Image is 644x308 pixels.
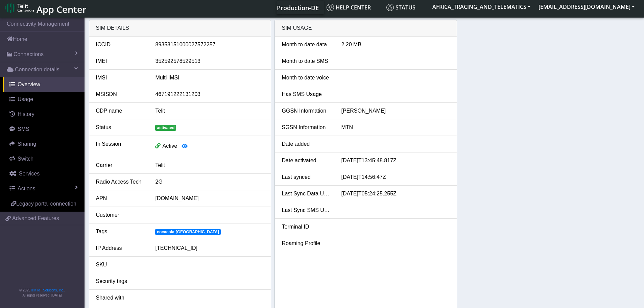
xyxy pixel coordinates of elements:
div: Has SMS Usage [277,90,336,98]
div: Multi IMSI [150,74,269,82]
div: SIM details [89,20,271,37]
img: logo-telit-cinterion-gw-new.png [5,2,34,13]
button: View session details [177,140,192,153]
div: MTN [336,123,455,132]
a: Status [384,1,428,14]
div: Telit [150,161,269,169]
div: Month to date SMS [277,57,336,65]
div: Month to date data [277,41,336,49]
div: In Session [91,140,150,153]
span: Connection details [15,66,59,74]
div: Last Sync Data Usage [277,190,336,198]
span: Status [386,4,415,11]
a: Telit IoT Solutions, Inc. [30,288,64,292]
span: Advanced Features [12,214,59,222]
div: [PERSON_NAME] [336,107,455,115]
div: Carrier [91,161,150,169]
div: Roaming Profile [277,239,336,247]
div: Radio Access Tech [91,178,150,186]
a: Usage [3,92,85,107]
div: IMSI [91,74,150,82]
div: [DATE]T14:56:47Z [336,173,455,181]
div: Last Sync SMS Usage [277,206,336,214]
a: Sharing [3,137,85,151]
span: Sharing [18,141,36,147]
div: Terminal ID [277,223,336,231]
div: CDP name [91,107,150,115]
a: Actions [3,181,85,196]
div: [DOMAIN_NAME] [150,194,269,203]
div: 467191222131203 [150,90,269,98]
div: Telit [150,107,269,115]
span: Usage [18,96,33,102]
span: Actions [18,186,35,191]
a: Switch [3,151,85,166]
div: APN [91,194,150,203]
span: SMS [18,126,29,132]
a: Overview [3,77,85,92]
div: MSISDN [91,90,150,98]
span: History [18,111,34,117]
div: GGSN Information [277,107,336,115]
a: SMS [3,122,85,137]
div: [DATE]T05:24:25.255Z [336,190,455,198]
span: activated [155,125,176,131]
div: ICCID [91,41,150,49]
span: Connections [14,50,44,58]
span: cocacola-[GEOGRAPHIC_DATA] [155,229,220,235]
a: Your current platform instance [277,1,318,14]
a: App Center [5,0,86,15]
a: Services [3,166,85,181]
span: Help center [327,4,371,11]
img: status.svg [386,4,394,11]
span: Switch [18,156,33,162]
div: IMEI [91,57,150,65]
div: Last synced [277,173,336,181]
a: History [3,107,85,122]
div: Shared with [91,294,150,302]
span: Production-DE [277,4,319,12]
div: SKU [91,261,150,269]
button: [EMAIL_ADDRESS][DOMAIN_NAME] [534,1,639,13]
div: Date activated [277,157,336,165]
div: Security tags [91,277,150,285]
div: 89358151000027572257 [150,41,269,49]
div: Month to date voice [277,74,336,82]
button: AFRICA_TRACING_AND_TELEMATICS [428,1,534,13]
img: knowledge.svg [327,4,334,11]
span: Services [19,171,40,176]
a: Help center [324,1,384,14]
div: 2.20 MB [336,41,455,49]
div: Status [91,123,150,132]
span: Legacy portal connection [16,201,76,207]
span: Active [162,143,177,149]
div: [TECHNICAL_ID] [150,244,269,252]
div: Customer [91,211,150,219]
div: SIM Usage [275,20,457,37]
div: 2G [150,178,269,186]
div: 352592578529513 [150,57,269,65]
div: SGSN Information [277,123,336,132]
div: [DATE]T13:45:48.817Z [336,157,455,165]
span: App Center [37,3,87,16]
div: IP Address [91,244,150,252]
div: Tags [91,228,150,236]
div: Date added [277,140,336,148]
span: Overview [18,81,40,87]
